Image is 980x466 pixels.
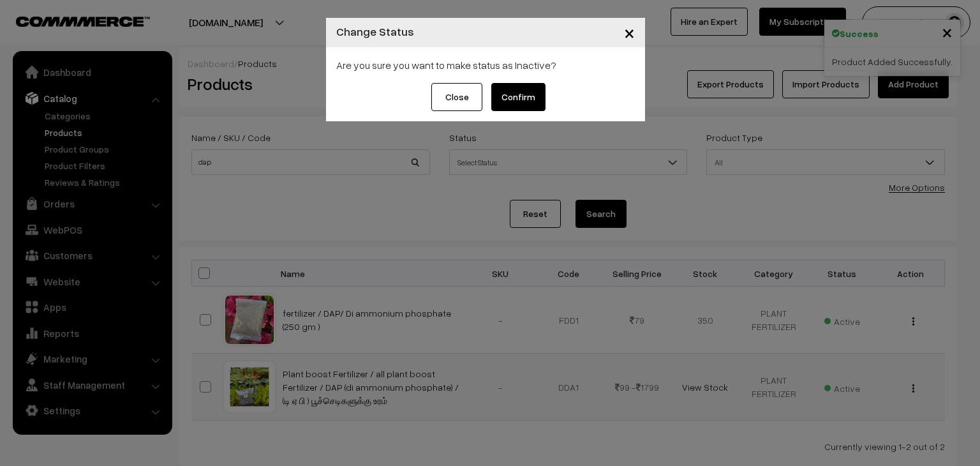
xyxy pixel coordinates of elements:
[491,83,546,111] button: Confirm
[624,20,635,44] span: ×
[431,83,482,111] button: Close
[614,13,645,52] button: Close
[336,23,414,40] h4: Change Status
[336,57,635,73] div: Are you sure you want to make status as Inactive?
